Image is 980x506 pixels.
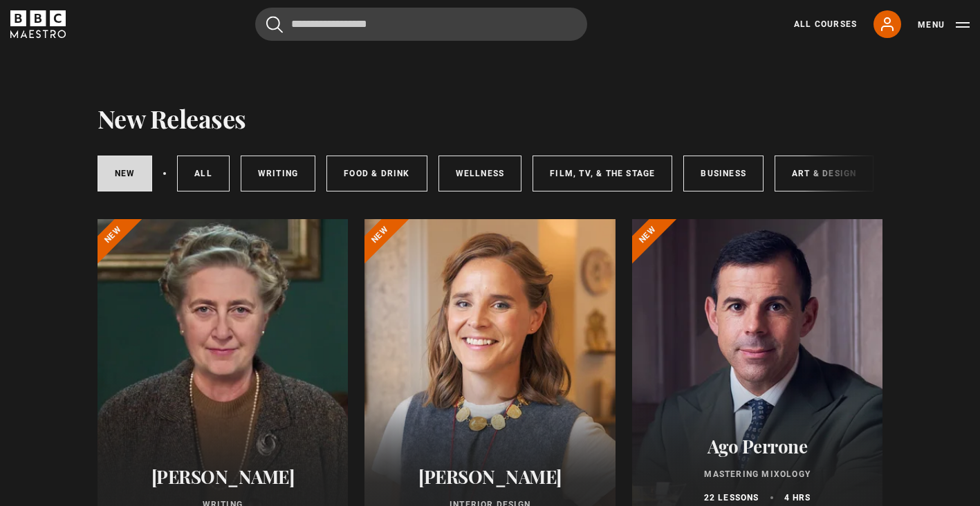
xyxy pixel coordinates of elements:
[266,16,283,33] button: Submit the search query
[177,156,230,191] a: All
[10,10,66,38] svg: BBC Maestro
[533,156,672,191] a: Film, TV, & The Stage
[255,8,587,41] input: Search
[438,156,522,191] a: Wellness
[326,156,427,191] a: Food & Drink
[794,18,857,30] a: All Courses
[98,104,246,133] h1: New Releases
[381,466,599,487] h2: [PERSON_NAME]
[649,468,867,480] p: Mastering Mixology
[918,18,970,32] button: Toggle navigation
[114,466,332,487] h2: [PERSON_NAME]
[704,491,759,504] p: 22 lessons
[649,435,867,457] h2: Ago Perrone
[98,156,153,191] a: New
[241,156,315,191] a: Writing
[784,491,811,504] p: 4 hrs
[683,156,764,191] a: Business
[775,156,873,191] a: Art & Design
